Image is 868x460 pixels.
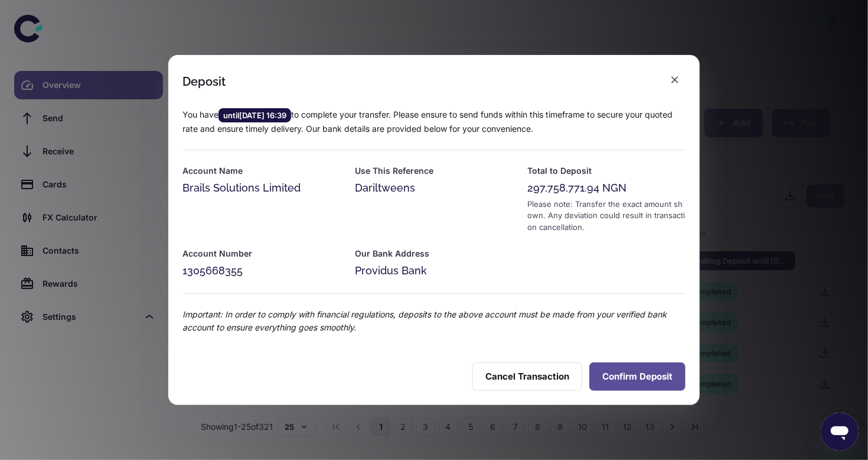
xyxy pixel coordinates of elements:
[182,180,341,196] div: Brails Solutions Limited
[182,164,341,177] h6: Account Name
[182,108,686,135] p: You have to complete your transfer. Please ensure to send funds within this timeframe to secure y...
[355,247,513,260] h6: Our Bank Address
[355,263,513,279] div: Providus Bank
[182,247,341,260] h6: Account Number
[527,164,686,177] h6: Total to Deposit
[821,413,859,451] iframe: Button to launch messaging window, conversation in progress
[182,263,341,279] div: 1305668355
[355,164,513,177] h6: Use This Reference
[527,199,686,234] div: Please note: Transfer the exact amount shown. Any deviation could result in transaction cancellat...
[589,362,686,391] button: Confirm Deposit
[472,362,582,391] button: Cancel Transaction
[355,180,513,196] div: Dariltweens
[527,180,686,196] div: 297,758,771.94 NGN
[182,74,226,89] div: Deposit
[218,109,291,121] span: until [DATE] 16:39
[182,308,686,334] p: Important: In order to comply with financial regulations, deposits to the above account must be m...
